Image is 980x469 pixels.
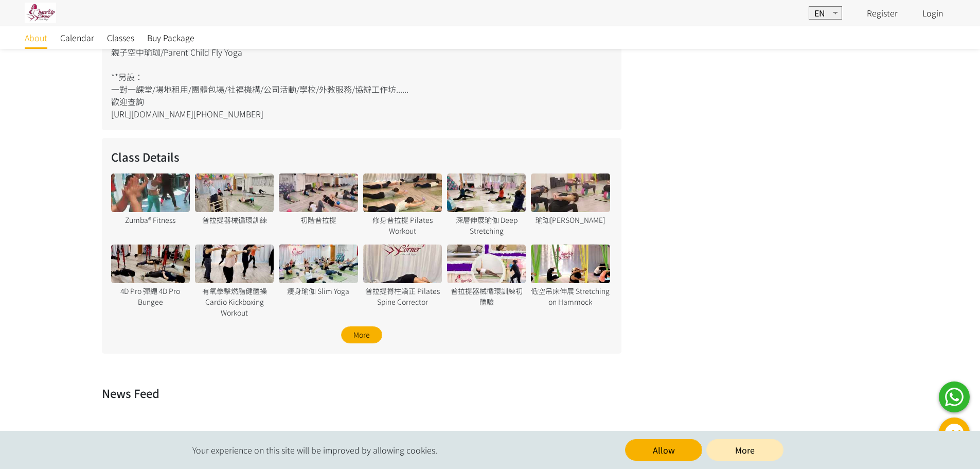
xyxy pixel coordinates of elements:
[363,215,442,236] div: 修身普拉提 Pilates Workout
[60,31,94,44] span: Calendar
[363,286,442,307] div: 普拉提脊柱矯正 Pilates Spine Corrector
[25,26,47,49] a: About
[279,215,358,225] div: 初階普拉提
[111,286,190,307] div: 4D Pro 彈繩 4D Pro Bungee
[625,439,702,461] button: Allow
[192,444,437,456] span: Your experience on this site will be improved by allowing cookies.
[447,286,526,307] div: 普拉提器械循環訓練初體驗
[111,148,612,165] h2: Class Details
[279,286,358,297] div: 瘦身瑜伽 Slim Yoga
[867,7,898,19] a: Register
[107,26,134,49] a: Classes
[60,26,94,49] a: Calendar
[147,31,194,44] span: Buy Package
[531,215,610,225] div: 瑜珈[PERSON_NAME]
[147,26,194,49] a: Buy Package
[195,286,274,318] div: 有氧拳擊燃脂健體操 Cardio Kickboxing Workout
[341,326,382,343] div: More
[195,215,274,225] div: 普拉提器械循環訓練
[25,31,47,44] span: About
[922,7,943,19] a: Login
[102,385,879,402] h2: News Feed
[447,215,526,236] div: 深層伸展瑜伽 Deep Stretching
[25,3,56,23] img: pwrjsa6bwyY3YIpa3AKFwK20yMmKifvYlaMXwTp1.jpg
[706,439,783,461] a: More
[531,286,610,307] div: 低空吊床伸展 Stretching on Hammock
[107,31,134,44] span: Classes
[111,215,190,225] div: Zumba® Fitness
